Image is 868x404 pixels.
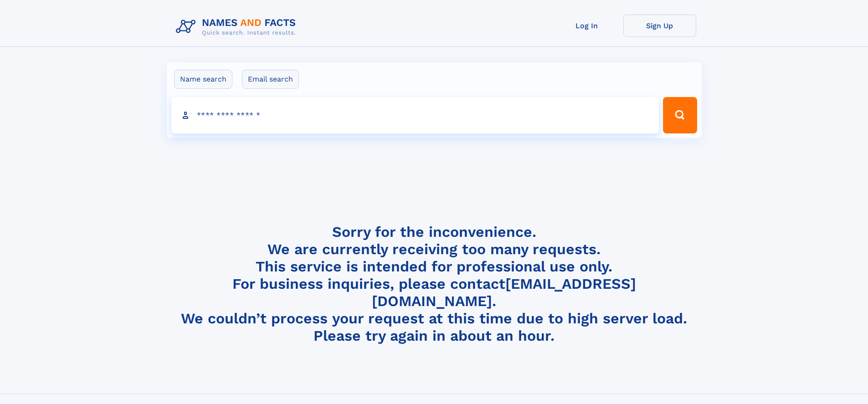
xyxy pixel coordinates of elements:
[171,97,659,133] input: search input
[550,15,623,37] a: Log In
[172,15,303,39] img: Logo Names and Facts
[172,223,696,345] h4: Sorry for the inconvenience. We are currently receiving too many requests. This service is intend...
[174,70,232,89] label: Name search
[372,275,636,310] a: [EMAIL_ADDRESS][DOMAIN_NAME]
[623,15,696,37] a: Sign Up
[242,70,299,89] label: Email search
[663,97,697,133] button: Search Button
